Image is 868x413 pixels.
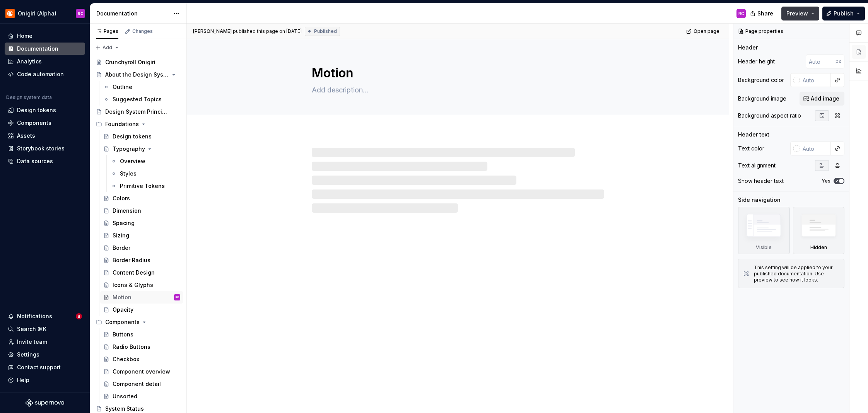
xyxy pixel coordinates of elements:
div: Colors [113,195,130,202]
div: Side navigation [738,196,781,204]
div: Visible [738,207,790,254]
div: Outline [113,83,132,91]
a: Border [100,242,183,254]
div: Background aspect ratio [738,112,801,119]
button: Add image [800,92,844,106]
div: Styles [120,170,137,177]
a: Content Design [100,266,183,279]
a: Data sources [5,155,85,167]
p: px [836,58,841,65]
div: Component overview [113,368,170,375]
a: Analytics [5,55,85,68]
span: Add image [811,95,839,102]
button: Publish [822,7,865,20]
div: Hidden [793,207,845,254]
span: Add [103,44,112,51]
div: Invite team [17,338,47,346]
button: Preview [781,7,819,20]
div: Header height [738,58,775,65]
a: Components [5,117,85,129]
div: Foundations [105,120,139,128]
div: Text alignment [738,162,776,169]
div: Background color [738,76,784,84]
div: Show header text [738,177,784,185]
div: Storybook stories [17,145,65,152]
div: Assets [17,132,35,140]
div: Help [17,376,29,384]
a: Component overview [100,365,183,378]
a: Code automation [5,68,85,80]
div: Code automation [17,70,64,78]
div: Border Radius [113,256,150,264]
input: Auto [800,142,831,155]
a: Assets [5,130,85,142]
div: Data sources [17,157,53,165]
div: Content Design [113,269,155,276]
button: Share [746,7,778,20]
div: Components [105,318,140,326]
div: About the Design System [105,71,169,79]
div: Components [93,316,183,328]
a: Home [5,30,85,42]
span: Share [757,10,773,17]
div: Opacity [113,306,133,314]
div: Text color [738,145,764,152]
div: Search ⌘K [17,325,46,333]
span: Preview [786,10,808,17]
div: Documentation [96,10,169,17]
a: MotionRC [100,291,183,304]
button: Search ⌘K [5,323,85,335]
a: Settings [5,348,85,361]
a: Spacing [100,217,183,229]
a: Overview [108,155,183,167]
div: Foundations [93,118,183,130]
div: Border [113,244,130,252]
div: published this page on [DATE] [233,28,302,34]
a: Open page [684,26,723,37]
label: Yes [822,178,830,184]
div: Notifications [17,312,52,320]
div: Settings [17,351,39,358]
a: Suggested Topics [100,93,183,106]
div: Typography [113,145,145,153]
div: Checkbox [113,355,139,363]
a: About the Design System [93,68,183,81]
button: Onigiri (Alpha)RC [2,5,88,22]
div: Overview [120,157,145,165]
div: Spacing [113,219,135,227]
a: Sizing [100,229,183,242]
span: Publish [834,10,854,17]
a: Dimension [100,205,183,217]
a: Outline [100,81,183,93]
button: Add [93,42,122,53]
button: Contact support [5,361,85,374]
a: Border Radius [100,254,183,266]
div: Contact support [17,364,61,371]
div: This setting will be applied to your published documentation. Use preview to see how it looks. [754,265,839,283]
span: Open page [694,28,719,34]
div: Suggested Topics [113,96,162,103]
div: Unsorted [113,393,137,400]
div: Design System Principles [105,108,169,116]
a: Typography [100,143,183,155]
a: Colors [100,192,183,205]
a: Storybook stories [5,142,85,155]
div: Documentation [17,45,58,53]
input: Auto [806,55,836,68]
div: Analytics [17,58,42,65]
div: Component detail [113,380,161,388]
div: Crunchyroll Onigiri [105,58,155,66]
a: Documentation [5,43,85,55]
a: Crunchyroll Onigiri [93,56,183,68]
a: Unsorted [100,390,183,403]
svg: Supernova Logo [26,399,64,407]
span: Published [314,28,337,34]
a: Invite team [5,336,85,348]
a: Design tokens [100,130,183,143]
div: Components [17,119,51,127]
div: RC [78,10,84,17]
a: Buttons [100,328,183,341]
div: Buttons [113,331,133,338]
div: Primitive Tokens [120,182,165,190]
